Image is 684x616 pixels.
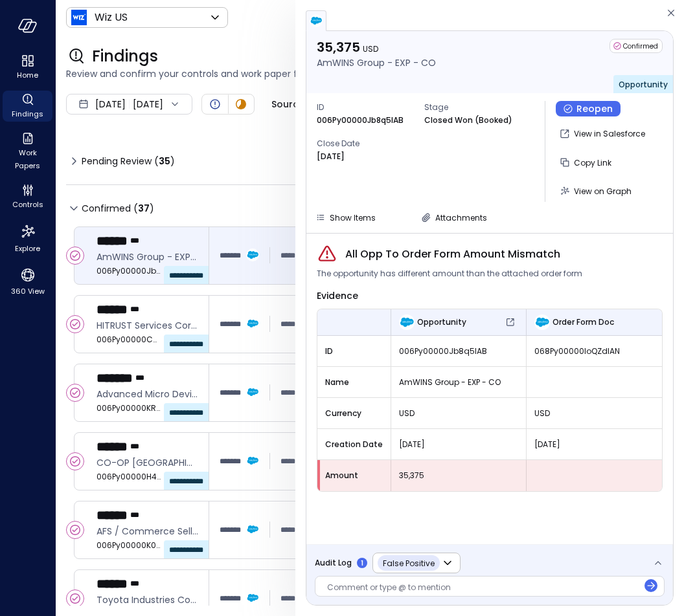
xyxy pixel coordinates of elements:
[97,265,161,278] span: 006Py00000Jb8q5IAB
[610,39,663,53] div: Confirmed
[556,123,650,145] button: View in Salesforce
[3,181,52,212] div: Controls
[399,438,518,451] span: [DATE]
[66,452,84,470] div: Confirmed
[345,247,560,262] span: All Opp To Order Form Amount Mismatch
[82,198,154,219] span: Confirmed
[317,56,436,70] p: AmWINS Group - EXP - CO
[3,264,52,299] div: 360 View
[556,151,617,173] button: Copy Link
[97,387,198,401] span: Advanced Micro Devices, Inc. - EXP - AD | PS
[315,556,352,569] span: Audit Log
[317,39,436,56] p: 35,375
[416,210,492,225] button: Attachments
[3,220,52,256] div: Explore
[556,101,621,116] button: Reopen
[66,589,84,608] div: Confirmed
[399,376,518,389] span: AmWINS Group - EXP - CO
[66,521,84,539] div: Confirmed
[317,150,345,163] p: [DATE]
[399,314,415,330] img: Opportunity
[97,402,161,415] span: 006Py00000KRuPBIA1
[619,79,668,90] span: Opportunity
[534,345,654,358] span: 068Py00000IoQZdIAN
[3,129,52,173] div: Work Papers
[159,155,170,168] span: 35
[325,376,383,389] span: Name
[325,345,383,358] span: ID
[399,345,518,358] span: 006Py00000Jb8q5IAB
[97,333,161,346] span: 006Py00000CAjBRIA1
[534,314,550,330] img: Order Form Doc
[325,407,383,420] span: Currency
[417,316,466,329] span: Opportunity
[330,212,376,223] span: Show Items
[17,69,38,82] span: Home
[310,210,381,225] button: Show Items
[138,202,150,215] span: 37
[317,101,414,114] span: ID
[363,43,378,54] span: USD
[556,180,637,202] button: View on Graph
[97,539,161,552] span: 006Py00000K0KfxIAF
[66,315,84,333] div: Confirmed
[66,384,84,402] div: Confirmed
[576,102,613,116] span: Reopen
[424,114,512,127] p: Closed Won (Booked)
[11,285,45,298] span: 360 View
[534,438,654,451] span: [DATE]
[574,186,632,197] span: View on Graph
[66,247,84,265] div: Confirmed
[534,407,654,420] span: USD
[325,438,383,451] span: Creation Date
[15,242,40,255] span: Explore
[71,10,87,25] img: Icon
[399,407,518,420] span: USD
[92,46,158,67] span: Findings
[574,127,645,140] p: View in Salesforce
[133,201,154,215] div: ( )
[553,316,614,329] span: Order Form Doc
[424,101,521,114] span: Stage
[317,289,358,302] span: Evidence
[97,524,198,538] span: AFS / Commerce Sell Through - NB - Cloud + Defend
[399,469,518,482] span: 35,375
[95,10,128,25] p: Wiz US
[12,107,43,120] span: Findings
[310,14,323,27] img: salesforce
[317,267,582,280] span: The opportunity has different amount than the attached order form
[317,137,414,150] span: Close Date
[8,146,47,172] span: Work Papers
[97,318,198,333] span: HITRUST Services Corp - REN+EXP - AD
[66,67,674,81] span: Review and confirm your controls and work paper findings
[325,469,383,482] span: Amount
[271,93,304,115] div: Source
[435,212,487,223] span: Attachments
[97,250,198,264] span: AmWINS Group - EXP - CO
[207,96,223,112] div: Open
[82,151,175,171] span: Pending Review
[383,558,435,569] span: False Positive
[361,558,363,568] p: 1
[95,97,126,111] span: [DATE]
[574,157,611,168] span: Copy Link
[3,91,52,122] div: Findings
[97,593,198,607] span: Toyota Industries Commercial Finance - REN+EXP - AD
[233,96,249,112] div: In Progress
[317,114,404,127] p: 006Py00000Jb8q5IAB
[154,154,175,168] div: ( )
[97,456,198,470] span: CO-OP Sapporo - NB - AD | CO
[3,52,52,83] div: Home
[12,198,43,211] span: Controls
[97,470,161,483] span: 006Py00000H4L5iIAF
